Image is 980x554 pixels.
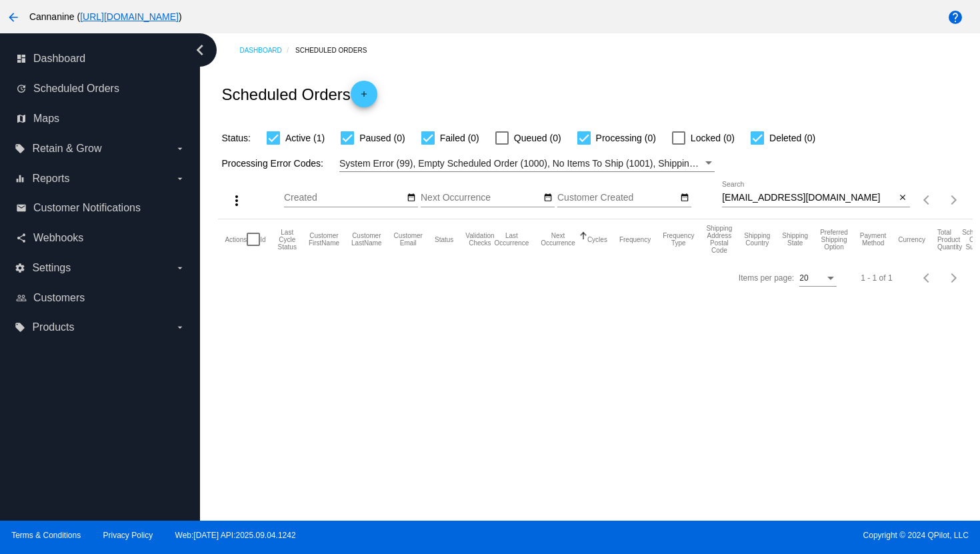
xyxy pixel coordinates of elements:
a: map Maps [16,108,185,129]
button: Change sorting for ShippingPostcode [706,225,732,254]
button: Change sorting for Frequency [619,235,651,243]
span: Cannanine ( ) [29,11,182,22]
mat-icon: date_range [543,193,553,203]
span: Webhooks [33,232,83,244]
mat-select: Filter by Processing Error Codes [339,155,715,172]
button: Change sorting for Id [260,235,265,243]
mat-icon: add [356,89,372,105]
a: people_outline Customers [16,287,185,309]
i: arrow_drop_down [175,173,185,184]
mat-icon: help [947,9,963,25]
button: Change sorting for ShippingCountry [744,232,770,247]
button: Change sorting for CustomerFirstName [309,232,339,247]
div: Items per page: [739,273,794,283]
button: Change sorting for LastProcessingCycleId [278,229,297,251]
mat-header-cell: Actions [225,219,247,259]
button: Change sorting for LastOccurrenceUtc [495,232,529,247]
mat-icon: date_range [407,193,416,203]
button: Change sorting for CustomerLastName [351,232,382,247]
i: settings [15,263,25,273]
button: Next page [941,265,967,291]
i: chevron_left [189,39,211,61]
a: update Scheduled Orders [16,78,185,99]
input: Next Occurrence [421,193,541,203]
i: arrow_drop_down [175,143,185,154]
span: Retain & Grow [32,143,101,155]
button: Previous page [914,187,941,213]
span: Locked (0) [691,130,735,146]
a: Scheduled Orders [295,40,379,61]
span: Scheduled Orders [33,83,119,95]
div: 1 - 1 of 1 [861,273,892,283]
i: update [16,83,27,94]
button: Change sorting for PreferredShippingOption [820,229,848,251]
button: Change sorting for CustomerEmail [394,232,423,247]
a: Terms & Conditions [11,531,81,540]
button: Clear [896,191,910,205]
a: Privacy Policy [103,531,153,540]
i: share [16,233,27,243]
a: Web:[DATE] API:2025.09.04.1242 [175,531,296,540]
span: Reports [32,173,69,185]
button: Change sorting for Cycles [587,235,607,243]
button: Change sorting for Status [435,235,453,243]
i: local_offer [15,143,25,154]
span: Active (1) [285,130,325,146]
input: Customer Created [557,193,677,203]
span: Maps [33,113,59,125]
span: Deleted (0) [769,130,815,146]
span: Dashboard [33,53,85,65]
i: email [16,203,27,213]
i: arrow_drop_down [175,263,185,273]
button: Change sorting for CurrencyIso [898,235,925,243]
a: email Customer Notifications [16,197,185,219]
mat-icon: close [898,193,907,203]
a: [URL][DOMAIN_NAME] [80,11,179,22]
span: Queued (0) [514,130,561,146]
h2: Scheduled Orders [221,81,377,107]
span: Processing (0) [596,130,656,146]
span: Customer Notifications [33,202,141,214]
a: dashboard Dashboard [16,48,185,69]
span: Copyright © 2024 QPilot, LLC [501,531,969,540]
mat-icon: date_range [680,193,689,203]
a: share Webhooks [16,227,185,249]
a: Dashboard [239,40,295,61]
button: Change sorting for ShippingState [782,232,808,247]
i: map [16,113,27,124]
button: Change sorting for FrequencyType [663,232,694,247]
mat-header-cell: Total Product Quantity [937,219,962,259]
button: Previous page [914,265,941,291]
button: Change sorting for PaymentMethod.Type [860,232,886,247]
mat-select: Items per page: [799,274,837,283]
input: Created [284,193,404,203]
mat-icon: arrow_back [5,9,21,25]
span: Settings [32,262,71,274]
i: people_outline [16,293,27,303]
span: 20 [799,273,808,283]
span: Failed (0) [440,130,479,146]
button: Next page [941,187,967,213]
i: equalizer [15,173,25,184]
span: Processing Error Codes: [221,158,323,169]
mat-header-cell: Validation Checks [465,219,494,259]
i: dashboard [16,53,27,64]
i: arrow_drop_down [175,322,185,333]
span: Customers [33,292,85,304]
button: Change sorting for NextOccurrenceUtc [541,232,575,247]
span: Status: [221,133,251,143]
span: Products [32,321,74,333]
i: local_offer [15,322,25,333]
mat-icon: more_vert [229,193,245,209]
span: Paused (0) [359,130,405,146]
input: Search [722,193,896,203]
